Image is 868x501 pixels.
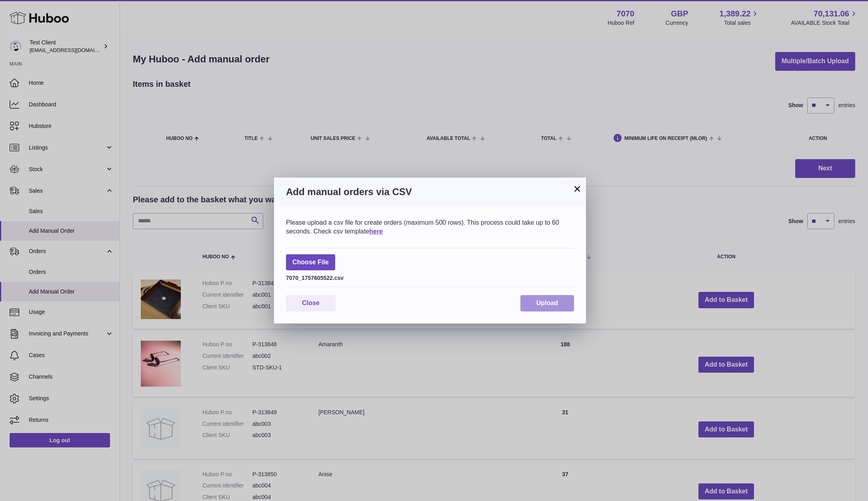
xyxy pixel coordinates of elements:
button: Close [286,295,336,311]
button: × [572,184,582,194]
a: here [369,228,383,235]
div: Please upload a csv file for create orders (maximum 500 rows). This process could take up to 60 s... [286,218,574,236]
button: Upload [520,295,574,311]
div: 7070_1757605522.csv [286,272,574,282]
span: Upload [536,299,558,306]
span: Close [302,299,320,306]
h3: Add manual orders via CSV [286,186,574,198]
span: Choose File [286,254,335,271]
